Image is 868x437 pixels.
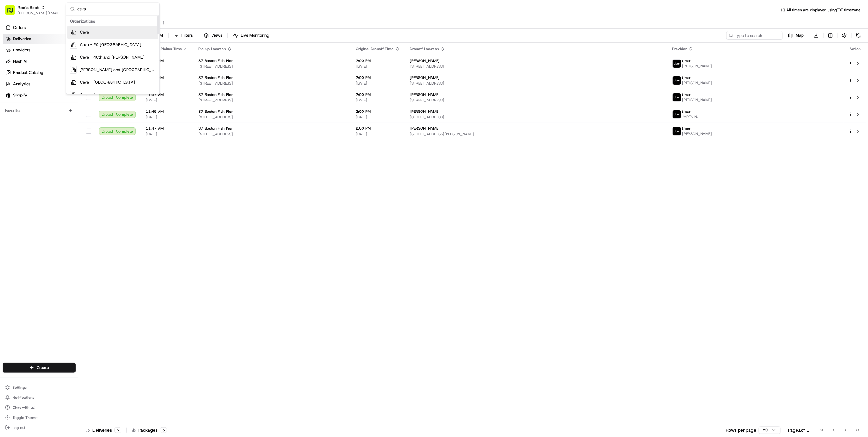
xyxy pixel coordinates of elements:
[682,109,691,114] span: Uber
[4,138,50,149] a: 📗Knowledge Base
[241,33,269,38] span: Live Monitoring
[80,92,113,98] span: Cava - Arboretum
[198,58,233,63] span: 37 Boston Fish Pier
[13,47,30,53] span: Providers
[682,97,712,102] span: [PERSON_NAME]
[356,132,400,137] span: [DATE]
[3,106,76,116] div: Favorites
[146,126,188,131] span: 11:47 AM
[13,92,27,98] span: Shopify
[198,46,226,51] span: Pickup Location
[13,415,38,420] span: Toggle Theme
[198,92,233,97] span: 37 Boston Fish Pier
[3,68,78,78] a: Product Catalog
[6,91,16,104] img: Wisdom Oko
[410,64,662,69] span: [STREET_ADDRESS]
[682,126,691,131] span: Uber
[146,115,188,120] span: [DATE]
[3,3,65,18] button: Red's Best[PERSON_NAME][EMAIL_ADDRESS][DOMAIN_NAME]
[198,64,346,69] span: [STREET_ADDRESS]
[410,126,440,131] span: [PERSON_NAME]
[3,56,78,66] a: Nash AI
[18,11,62,16] button: [PERSON_NAME][EMAIL_ADDRESS][DOMAIN_NAME]
[80,30,89,35] span: Cava
[3,45,78,55] a: Providers
[171,31,196,40] button: Filters
[410,98,662,103] span: [STREET_ADDRESS]
[3,393,76,402] button: Notifications
[682,59,691,64] span: Uber
[59,140,101,147] span: API Documentation
[146,98,188,103] span: [DATE]
[6,141,11,146] div: 📗
[198,75,233,80] span: 37 Boston Fish Pier
[410,81,662,86] span: [STREET_ADDRESS]
[52,114,54,119] span: •
[13,81,30,87] span: Analytics
[230,31,272,40] button: Live Monitoring
[673,110,681,118] img: uber-new-logo.jpeg
[55,114,68,119] span: [DATE]
[16,41,103,47] input: Clear
[13,385,27,390] span: Settings
[3,413,76,422] button: Toggle Theme
[410,75,440,80] span: [PERSON_NAME]
[13,98,18,103] img: 1736555255976-a54dd68f-1ca7-489b-9aae-adbdc363a1c4
[13,405,35,410] span: Chat with us!
[849,46,862,51] div: Action
[3,363,76,373] button: Create
[672,46,687,51] span: Provider
[356,92,400,97] span: 2:00 PM
[19,114,51,119] span: [PERSON_NAME]
[68,97,70,102] span: •
[356,81,400,86] span: [DATE]
[673,60,681,68] img: uber-new-logo.jpeg
[86,427,121,433] div: Deliveries
[201,31,225,40] button: Views
[198,81,346,86] span: [STREET_ADDRESS]
[6,60,18,71] img: 1736555255976-a54dd68f-1ca7-489b-9aae-adbdc363a1c4
[3,79,78,89] a: Analytics
[146,64,188,69] span: [DATE]
[97,81,114,88] button: See all
[13,25,26,30] span: Orders
[146,81,188,86] span: [DATE]
[356,64,400,69] span: [DATE]
[796,33,804,38] span: Map
[37,365,49,371] span: Create
[410,132,662,137] span: [STREET_ADDRESS][PERSON_NAME]
[673,76,681,85] img: uber-new-logo.jpeg
[146,75,188,80] span: 11:36 AM
[6,93,11,98] img: Shopify logo
[13,59,27,64] span: Nash AI
[356,75,400,80] span: 2:00 PM
[13,425,25,430] span: Log out
[6,108,16,118] img: Gabrielle LeFevre
[682,114,698,119] span: JADEN N.
[410,109,440,114] span: [PERSON_NAME]
[77,3,156,15] input: Search...
[181,33,193,38] span: Filters
[6,7,19,19] img: Nash
[787,8,860,13] span: All times are displayed using EDT timezone
[682,81,712,86] span: [PERSON_NAME]
[80,42,141,48] span: Cava - 20 [GEOGRAPHIC_DATA]
[13,140,48,147] span: Knowledge Base
[854,31,863,40] button: Refresh
[211,33,222,38] span: Views
[18,4,39,11] button: Red's Best
[673,127,681,135] img: uber-new-logo.jpeg
[114,427,121,433] div: 5
[53,141,58,146] div: 💻
[3,34,78,44] a: Deliveries
[356,46,394,51] span: Original Dropoff Time
[132,427,167,433] div: Packages
[356,58,400,63] span: 2:00 PM
[682,64,712,69] span: [PERSON_NAME]
[28,66,86,71] div: We're available if you need us!
[198,126,233,131] span: 37 Boston Fish Pier
[410,58,440,63] span: [PERSON_NAME]
[198,109,233,114] span: 37 Boston Fish Pier
[146,92,188,97] span: 11:37 AM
